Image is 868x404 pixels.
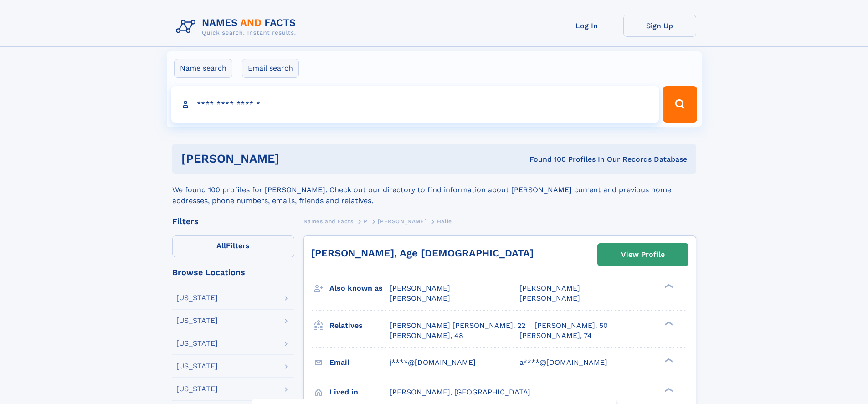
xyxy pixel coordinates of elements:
[174,59,232,78] label: Name search
[390,331,463,341] a: [PERSON_NAME], 48
[176,385,218,393] div: [US_STATE]
[172,217,294,225] div: Filters
[172,174,696,206] div: We found 100 profiles for [PERSON_NAME]. Check out our directory to find information about [PERSO...
[621,244,665,265] div: View Profile
[378,218,426,225] span: [PERSON_NAME]
[364,218,368,225] span: P
[390,284,450,292] span: [PERSON_NAME]
[242,59,299,78] label: Email search
[172,235,294,257] label: Filters
[378,215,426,227] a: [PERSON_NAME]
[663,86,697,123] button: Search Button
[390,321,525,331] a: [PERSON_NAME] [PERSON_NAME], 22
[437,218,452,225] span: Halie
[534,321,608,331] a: [PERSON_NAME], 50
[390,294,450,302] span: [PERSON_NAME]
[172,15,303,39] img: Logo Names and Facts
[623,15,696,37] a: Sign Up
[176,363,218,370] div: [US_STATE]
[519,284,580,292] span: [PERSON_NAME]
[519,331,592,341] a: [PERSON_NAME], 74
[329,318,390,333] h3: Relatives
[181,153,405,164] h1: [PERSON_NAME]
[176,317,218,324] div: [US_STATE]
[303,215,354,227] a: Names and Facts
[663,387,673,393] div: ❯
[311,247,534,259] a: [PERSON_NAME], Age [DEMOGRAPHIC_DATA]
[172,268,294,276] div: Browse Locations
[663,283,673,289] div: ❯
[329,384,390,400] h3: Lived in
[329,281,390,296] h3: Also known as
[663,320,673,326] div: ❯
[329,355,390,370] h3: Email
[390,388,530,396] span: [PERSON_NAME], [GEOGRAPHIC_DATA]
[519,294,580,302] span: [PERSON_NAME]
[404,154,687,164] div: Found 100 Profiles In Our Records Database
[598,244,688,266] a: View Profile
[550,15,623,37] a: Log In
[176,340,218,347] div: [US_STATE]
[176,294,218,302] div: [US_STATE]
[216,241,226,250] span: All
[663,357,673,363] div: ❯
[364,215,368,227] a: P
[171,86,659,123] input: search input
